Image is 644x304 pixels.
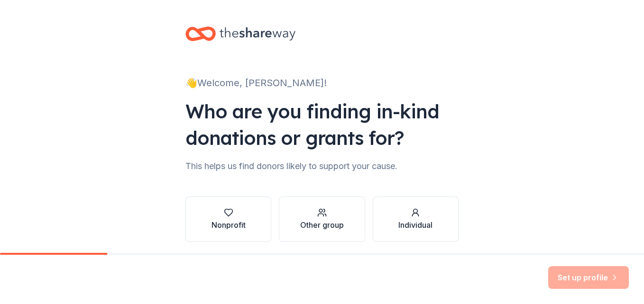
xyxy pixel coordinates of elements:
[373,197,459,242] button: Individual
[185,75,459,90] div: 👋 Welcome, [PERSON_NAME]!
[185,197,271,242] button: Nonprofit
[212,219,246,231] div: Nonprofit
[279,197,365,242] button: Other group
[300,219,344,231] div: Other group
[185,98,459,151] div: Who are you finding in-kind donations or grants for?
[185,159,459,174] div: This helps us find donors likely to support your cause.
[398,219,432,231] div: Individual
